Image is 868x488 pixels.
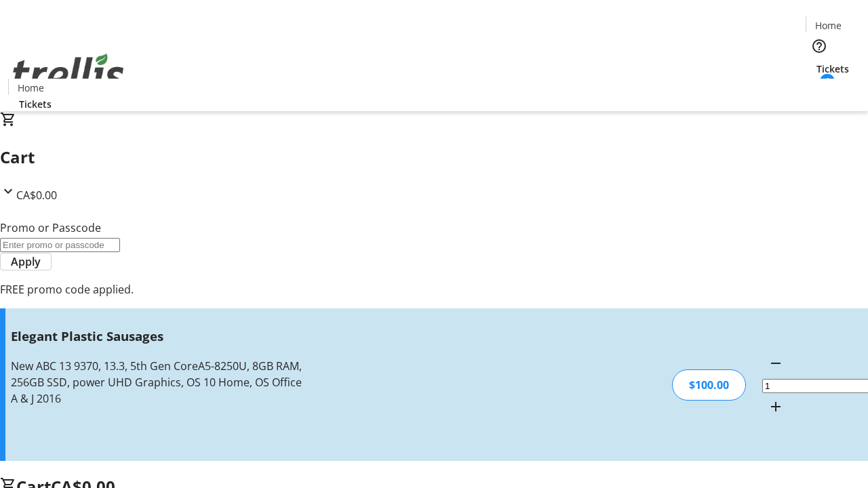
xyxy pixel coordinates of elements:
a: Home [806,18,850,33]
span: Home [18,81,44,95]
a: Home [9,81,52,95]
button: Decrement by one [762,350,789,377]
button: Increment by one [762,393,789,420]
span: Tickets [19,97,52,111]
span: Apply [11,253,41,270]
button: Cart [806,76,833,103]
div: New ABC 13 9370, 13.3, 5th Gen CoreA5-8250U, 8GB RAM, 256GB SSD, power UHD Graphics, OS 10 Home, ... [11,358,307,407]
button: Help [806,33,833,60]
h3: Elegant Plastic Sausages [11,327,307,346]
span: CA$0.00 [16,188,57,203]
a: Tickets [806,62,860,76]
div: $100.00 [672,369,746,401]
a: Tickets [8,97,62,111]
span: Tickets [816,62,849,76]
img: Orient E2E Organization lSYSmkcoBg's Logo [8,39,129,106]
span: Home [815,18,842,33]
